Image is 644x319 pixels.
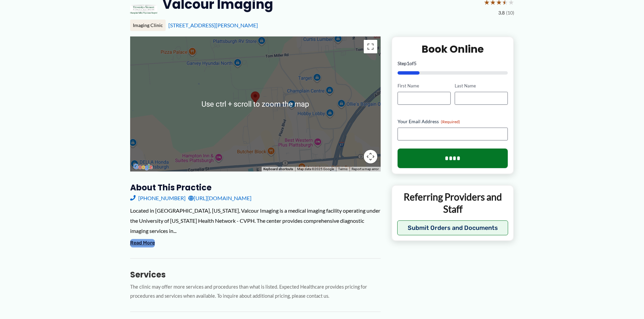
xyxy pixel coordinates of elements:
p: Referring Providers and Staff [397,191,508,215]
a: Terms (opens in new tab) [338,167,348,171]
span: 3.8 [498,8,505,17]
span: 1 [407,60,409,66]
span: (10) [506,8,514,17]
span: Map data ©2025 Google [297,167,334,171]
button: Map camera controls [364,150,377,163]
label: First Name [398,83,451,89]
a: Open this area in Google Maps (opens a new window) [132,163,154,171]
p: Step of [398,61,508,66]
button: Read More [130,239,155,247]
label: Last Name [455,83,508,89]
h2: Book Online [398,43,508,56]
a: [URL][DOMAIN_NAME] [188,193,252,203]
button: Keyboard shortcuts [263,167,293,171]
img: Google [132,163,154,171]
h3: About this practice [130,182,381,193]
button: Submit Orders and Documents [397,220,508,235]
p: The clinic may offer more services and procedures than what is listed. Expected Healthcare provid... [130,283,381,301]
h3: Services [130,269,381,280]
button: Toggle fullscreen view [364,40,377,53]
a: [PHONE_NUMBER] [130,193,186,203]
span: (Required) [441,119,460,124]
span: 5 [414,60,416,66]
label: Your Email Address [398,118,508,125]
a: Report a map error [352,167,379,171]
a: [STREET_ADDRESS][PERSON_NAME] [168,22,258,28]
div: Located in [GEOGRAPHIC_DATA], [US_STATE], Valcour Imaging is a medical imaging facility operating... [130,206,381,236]
div: Imaging Clinic [130,20,166,31]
